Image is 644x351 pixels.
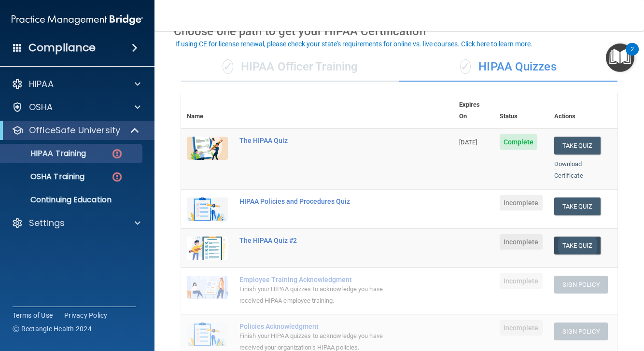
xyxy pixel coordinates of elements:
button: Sign Policy [554,276,608,294]
div: Policies Acknowledgment [239,323,405,330]
p: OSHA Training [6,172,84,182]
p: HIPAA Training [6,149,86,158]
p: OSHA [29,101,53,113]
div: The HIPAA Quiz [239,137,405,144]
div: HIPAA Quizzes [399,53,617,82]
a: HIPAA [12,78,140,90]
span: Complete [500,134,538,150]
button: Take Quiz [554,137,601,154]
span: Ⓒ Rectangle Health 2024 [13,324,92,334]
p: HIPAA [29,78,54,90]
img: danger-circle.6113f641.png [111,171,123,183]
div: HIPAA Policies and Procedures Quiz [239,197,405,205]
th: Status [494,93,548,128]
a: OfficeSafe University [12,125,140,136]
iframe: Drift Widget Chat Controller [596,291,632,327]
span: Incomplete [500,195,543,211]
p: Settings [29,217,65,229]
button: Take Quiz [554,237,601,254]
div: HIPAA Officer Training [181,53,399,82]
span: [DATE] [459,139,477,146]
div: If using CE for license renewal, please check your state's requirements for online vs. live cours... [175,41,532,47]
div: Choose one path to get your HIPAA Certification [174,17,625,45]
a: Privacy Policy [64,310,108,320]
button: Open Resource Center, 2 new notifications [606,43,634,72]
span: Incomplete [500,320,543,336]
div: Employee Training Acknowledgment [239,276,405,283]
th: Actions [548,93,617,128]
div: Finish your HIPAA quizzes to acknowledge you have received HIPAA employee training. [239,283,405,307]
span: ✓ [460,59,471,74]
th: Expires On [453,93,494,128]
span: Incomplete [500,273,543,289]
a: Settings [12,217,140,229]
a: Download Certificate [554,160,583,179]
button: Sign Policy [554,323,608,340]
a: OSHA [12,101,140,113]
p: Continuing Education [6,195,138,205]
span: Incomplete [500,234,543,250]
img: danger-circle.6113f641.png [111,148,123,160]
th: Name [181,93,234,128]
p: OfficeSafe University [29,125,120,136]
span: ✓ [223,59,233,74]
div: 2 [630,49,634,62]
h4: Compliance [28,41,96,55]
button: If using CE for license renewal, please check your state's requirements for online vs. live cours... [174,39,534,49]
img: PMB logo [12,10,143,29]
div: The HIPAA Quiz #2 [239,237,405,244]
a: Terms of Use [13,310,53,320]
button: Take Quiz [554,197,601,215]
